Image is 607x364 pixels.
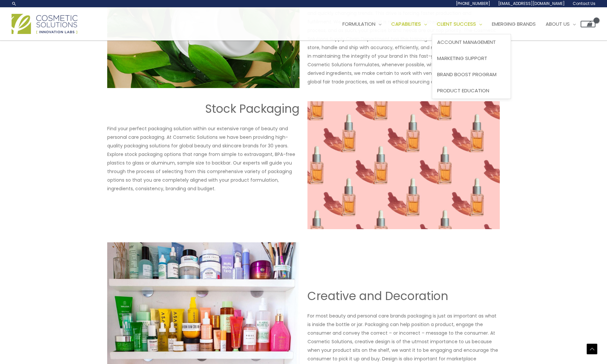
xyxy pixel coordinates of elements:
span: Brand Boost Program [437,71,496,78]
span: [PHONE_NUMBER] [456,1,490,6]
a: Capabilities [386,14,432,34]
span: Account Management [437,39,496,45]
a: About Us [541,14,581,34]
img: Private Label Skin Care image for stock packaging section features a occurring dropper skin care ... [307,101,500,229]
a: Product Education [432,82,511,99]
a: Marketing Support [432,50,511,67]
h2: Creative and Decoration [307,288,500,304]
a: Client Success [432,14,487,34]
p: Our team recognizes that product development is driven by consumer demand and quickly changing tr... [307,0,500,86]
a: Formulation [337,14,386,34]
a: Account Management [432,34,511,50]
h2: Stock Packaging [107,101,300,116]
a: View Shopping Cart, empty [581,21,595,27]
a: Brand Boost Program [432,66,511,82]
a: Emerging Brands [487,14,541,34]
span: Contact Us [573,1,595,6]
span: Product Education [437,87,489,94]
span: About Us [546,20,570,27]
p: Find your perfect packaging solution within our extensive range of beauty and personal care packa... [107,124,300,193]
nav: Site Navigation [333,14,595,34]
span: Capabilities [391,20,421,27]
span: Client Success [437,20,476,27]
a: Search icon link [12,1,17,6]
span: Marketing Support [437,55,487,62]
img: Cosmetic Solutions Logo [12,14,78,34]
span: Formulation [342,20,375,27]
span: Emerging Brands [492,20,536,27]
span: [EMAIL_ADDRESS][DOMAIN_NAME] [498,1,565,6]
